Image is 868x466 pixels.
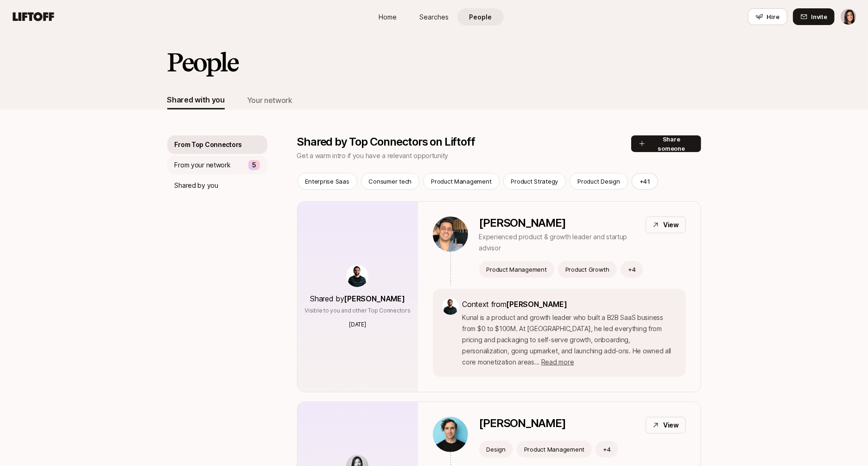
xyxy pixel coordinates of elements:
[442,298,459,315] img: ACg8ocIkDTL3-aTJPCC6zF-UTLIXBF4K0l6XE8Bv4u6zd-KODelM=s160-c
[541,358,574,366] span: Read more
[840,8,857,25] button: Eleanor Morgan
[811,12,827,21] span: Invite
[621,261,643,278] button: +4
[433,417,468,452] img: 96d2a0e4_1874_4b12_b72d_b7b3d0246393.jpg
[252,160,256,171] p: 5
[479,417,566,430] p: [PERSON_NAME]
[411,8,457,26] a: Searches
[167,48,238,76] h2: People
[365,8,411,26] a: Home
[305,177,349,186] p: Enterprise Saas
[469,12,492,22] span: People
[511,177,558,186] p: Product Strategy
[297,201,701,392] a: Shared by[PERSON_NAME]Visible to you and other Top Connectors[DATE][PERSON_NAME]Experienced produ...
[793,8,835,25] button: Invite
[297,150,475,161] p: Get a warm intro if you have a relevant opportunity
[379,12,397,22] span: Home
[310,293,405,305] p: Shared by
[479,231,638,254] p: Experienced product & growth leader and startup advisor
[767,12,779,21] span: Hire
[433,217,468,252] img: 1cf5e339_9344_4c28_b1fe_dc3ceac21bee.jpg
[175,180,218,191] p: Shared by you
[479,217,638,230] p: [PERSON_NAME]
[297,135,475,148] p: Shared by Top Connectors on Liftoff
[507,300,567,309] span: [PERSON_NAME]
[346,265,368,287] img: ACg8ocIkDTL3-aTJPCC6zF-UTLIXBF4K0l6XE8Bv4u6zd-KODelM=s160-c
[565,265,609,274] p: Product Growth
[167,94,225,106] div: Shared with you
[175,160,231,171] p: From your network
[463,298,677,310] p: Context from
[524,445,584,454] p: Product Management
[457,8,504,26] a: People
[841,9,856,25] img: Eleanor Morgan
[487,445,506,454] p: Design
[369,177,412,186] p: Consumer tech
[577,177,620,186] p: Product Design
[349,320,366,329] p: [DATE]
[663,219,679,230] p: View
[631,135,701,152] button: Share someone
[304,306,411,315] p: Visible to you and other Top Connectors
[247,94,292,106] div: Your network
[431,177,491,186] p: Product Management
[167,91,225,109] button: Shared with you
[487,265,547,274] p: Product Management
[632,173,658,190] button: +41
[419,12,449,22] span: Searches
[175,139,242,150] p: From Top Connectors
[247,91,292,109] button: Your network
[748,8,787,25] button: Hire
[463,312,677,368] p: Kunal is a product and growth leader who built a B2B SaaS business from $0 to $100M. At [GEOGRAPH...
[596,441,618,458] button: +4
[344,294,405,303] span: [PERSON_NAME]
[663,420,679,431] p: View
